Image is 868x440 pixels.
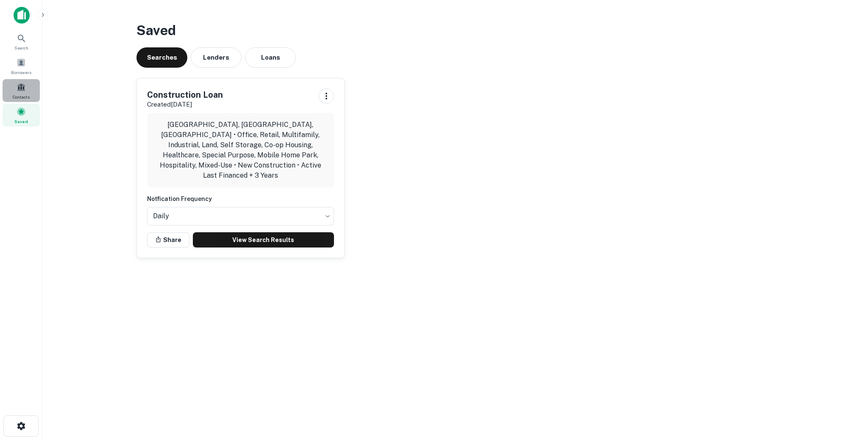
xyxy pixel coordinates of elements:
span: Saved [14,118,28,125]
button: Loans [245,47,296,68]
a: Saved [3,104,40,126]
h5: Construction Loan [147,88,223,101]
a: Search [3,30,40,53]
button: Share [147,232,189,247]
a: View Search Results [193,232,334,247]
button: Searches [136,47,187,68]
span: Search [14,44,28,51]
iframe: Chat Widget [826,372,868,413]
span: Contacts [13,93,30,100]
h3: Saved [136,20,774,41]
button: Lenders [191,47,242,68]
div: Without label [147,204,334,228]
h6: Notfication Frequency [147,194,334,203]
a: Borrowers [3,55,40,77]
p: [GEOGRAPHIC_DATA], [GEOGRAPHIC_DATA], [GEOGRAPHIC_DATA] • Office, Retail, Multifamily, Industrial... [154,120,327,181]
p: Created [DATE] [147,99,223,110]
a: Contacts [3,79,40,102]
span: Borrowers [11,69,31,76]
img: capitalize-icon.png [14,7,30,24]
